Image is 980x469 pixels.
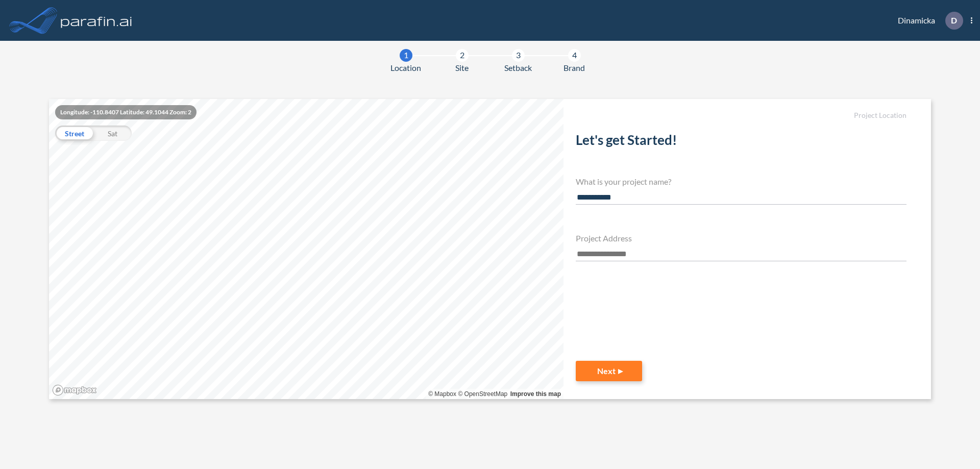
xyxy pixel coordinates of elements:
div: 1 [400,49,412,62]
h2: Let's get Started! [576,132,906,152]
div: Longitude: -110.8407 Latitude: 49.1044 Zoom: 2 [55,105,197,119]
div: 3 [512,49,525,62]
a: OpenStreetMap [458,390,507,398]
h5: Project Location [576,111,906,120]
a: Mapbox homepage [52,384,97,396]
span: Location [390,62,421,74]
div: 4 [568,49,581,62]
img: logo [59,10,134,31]
button: Next [576,361,642,381]
span: Brand [563,62,585,74]
div: Sat [93,126,132,141]
div: 2 [456,49,469,62]
a: Improve this map [510,390,561,398]
div: Street [55,126,93,141]
div: Dinamicka [883,12,972,30]
a: Mapbox [428,390,456,398]
span: Site [455,62,469,74]
h4: Project Address [576,233,906,243]
span: Setback [504,62,532,74]
canvas: Map [49,99,563,399]
p: D [951,16,957,25]
h4: What is your project name? [576,177,906,186]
